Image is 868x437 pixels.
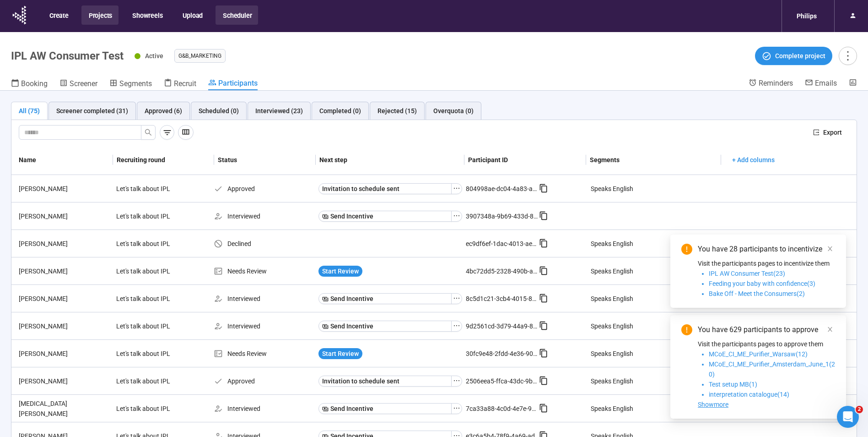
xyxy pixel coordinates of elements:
div: 9d2561cd-3d79-44a9-81d7-319cdb8935e3 [466,321,539,331]
iframe: Intercom live chat [837,406,859,428]
a: Screener [59,78,97,90]
div: Speaks English [591,266,633,276]
button: Send Incentive [318,293,452,304]
span: search [145,129,152,136]
div: Let's talk about IPL [113,372,181,390]
span: Send Incentive [330,211,373,221]
button: exportExport [806,125,849,140]
div: [PERSON_NAME] [15,376,113,386]
button: Projects [81,5,119,25]
a: Emails [805,78,837,89]
div: Speaks English [591,239,633,249]
button: Send Incentive [318,321,452,332]
div: 804998ae-dc04-4a83-a3de-68115b896e68 [466,184,539,194]
div: Needs Review [214,349,315,359]
span: Start Review [322,349,359,359]
span: Bake Off - Meet the Consumers(2) [709,290,805,297]
button: Start Review [318,348,362,359]
div: Interviewed (23) [255,106,303,116]
th: Segments [586,145,722,175]
button: Showreels [125,5,169,25]
div: 7ca33a88-4c0d-4e7e-927a-676f1e8af931 [466,404,539,414]
span: Emails [815,79,837,87]
span: Booking [21,79,48,88]
button: ellipsis [451,293,462,304]
div: Philips [791,7,822,25]
button: Create [42,5,75,25]
span: Send Incentive [330,404,373,414]
div: Speaks English [591,376,633,386]
span: interpretation catalogue(14) [709,391,789,398]
span: exclamation-circle [681,324,692,335]
div: Approved (6) [145,106,182,116]
th: Recruiting round [113,145,215,175]
span: Start Review [322,266,359,276]
a: Booking [11,78,48,90]
button: more [839,47,857,65]
div: Needs Review [214,266,315,276]
span: G&B_MARKETING [178,51,221,60]
span: MCoE_CI_ME_Purifier_Amsterdam_June_1(20) [709,361,835,378]
a: Segments [109,78,152,90]
div: Speaks English [591,184,633,194]
div: [PERSON_NAME] [15,349,113,359]
button: ellipsis [451,321,462,332]
span: Send Incentive [330,294,373,304]
div: ec9df6ef-1dac-4013-ae00-3646dfa02d2e [466,239,539,249]
div: [PERSON_NAME] [15,266,113,276]
span: close [827,326,833,333]
span: Active [145,52,163,60]
p: Visit the participants pages to approve them [698,339,835,349]
div: Let's talk about IPL [113,208,181,225]
div: 8c5d1c21-3cb4-4015-8d37-8bb95e13d927 [466,294,539,304]
div: Speaks English [591,294,633,304]
div: Overquota (0) [433,106,474,116]
span: ellipsis [453,404,460,412]
th: Status [214,145,316,175]
th: Next step [316,145,464,175]
span: Invitation to schedule sent [322,184,399,194]
div: [PERSON_NAME] [15,239,113,249]
span: more [841,49,854,62]
span: Reminders [759,79,793,87]
div: Interviewed [214,211,315,221]
span: + Add columns [732,155,775,165]
a: Participants [208,78,258,90]
button: Start Review [318,266,362,277]
div: 2506eea5-ffca-43dc-9b86-547678210b57 [466,376,539,386]
p: Visit the participants pages to incentivize them [698,258,835,268]
span: Export [823,127,842,137]
span: Send Incentive [330,321,373,331]
button: ellipsis [451,211,462,222]
span: Complete project [775,51,825,61]
div: Let's talk about IPL [113,290,181,307]
div: Let's talk about IPL [113,317,181,335]
span: MCoE_CI_ME_Purifier_Warsaw(12) [709,350,808,358]
div: Let's talk about IPL [113,180,181,197]
div: Approved [214,376,315,386]
th: Name [11,145,113,175]
button: Send Incentive [318,211,452,222]
span: Feeding your baby with confidence(3) [709,280,815,287]
div: 3907348a-9b69-433d-8630-ceed1f1d4f62 [466,211,539,221]
div: All (75) [19,106,40,116]
span: Participants [218,79,258,87]
h1: IPL AW Consumer Test [11,49,124,62]
div: Speaks English [591,404,633,414]
div: Interviewed [214,404,315,414]
div: Declined [214,239,315,249]
span: export [813,129,819,136]
span: Showmore [698,401,728,408]
a: Reminders [749,78,793,89]
div: Approved [214,184,315,194]
span: close [827,246,833,252]
span: ellipsis [453,295,460,302]
div: Scheduled (0) [199,106,239,116]
span: Screener [70,79,97,88]
div: You have 629 participants to approve [698,324,835,335]
div: [PERSON_NAME] [15,294,113,304]
div: You have 28 participants to incentivize [698,244,835,255]
div: [MEDICAL_DATA][PERSON_NAME] [15,399,113,419]
span: ellipsis [453,322,460,329]
span: Segments [119,79,152,88]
